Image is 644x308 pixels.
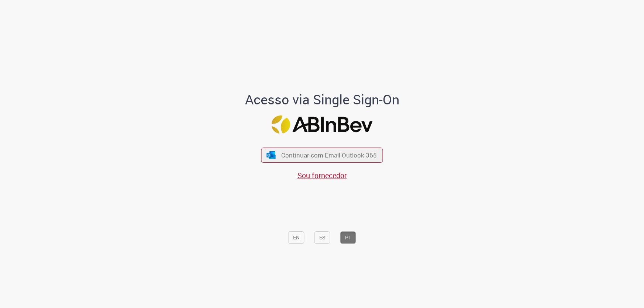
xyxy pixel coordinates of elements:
button: ícone Azure/Microsoft 360 Continuar com Email Outlook 365 [261,148,383,163]
h1: Acesso via Single Sign-On [220,92,424,107]
button: EN [288,231,304,244]
span: Continuar com Email Outlook 365 [281,151,377,159]
a: Sou fornecedor [297,170,347,180]
button: ES [314,231,330,244]
img: Logo ABInBev [272,116,373,134]
img: ícone Azure/Microsoft 360 [266,151,276,159]
button: PT [340,231,356,244]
